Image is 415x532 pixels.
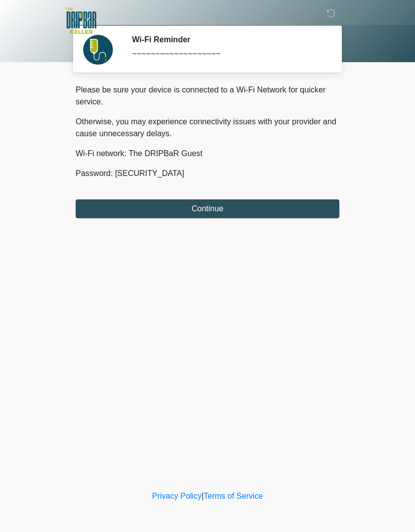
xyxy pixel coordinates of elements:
[76,148,339,160] p: Wi-Fi network: The DRIPBaR Guest
[204,492,263,500] a: Terms of Service
[76,168,339,179] p: Password: [SECURITY_DATA]
[76,84,339,108] p: Please be sure your device is connected to a Wi-Fi Network for quicker service.
[76,116,339,140] p: Otherwise, you may experience connectivity issues with your provider and cause unnecessary delays.
[152,492,202,500] a: Privacy Policy
[76,199,339,218] button: Continue
[132,48,324,60] div: ~~~~~~~~~~~~~~~~~~~
[83,35,113,65] img: Agent Avatar
[202,492,204,500] a: |
[66,7,97,34] img: The DRIPBaR - Keller Logo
